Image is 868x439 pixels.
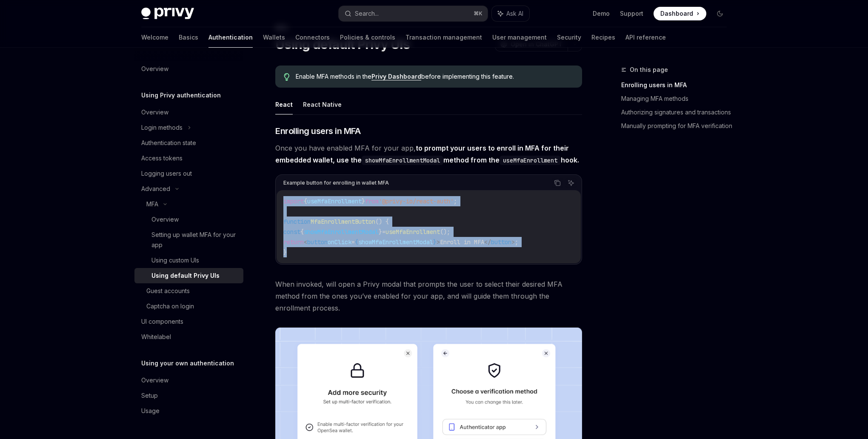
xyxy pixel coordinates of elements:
[440,228,450,236] span: ();
[620,9,643,18] a: Support
[303,94,342,114] button: React Native
[358,238,433,246] span: showMfaEnrollmentModal
[296,72,574,81] span: Enable MFA methods in the before implementing this feature.
[141,27,168,48] a: Welcome
[484,238,491,246] span: </
[134,403,243,419] a: Usage
[134,166,243,181] a: Logging users out
[141,391,158,401] div: Setup
[385,228,440,236] span: useMfaEnrollment
[379,228,382,236] span: }
[375,218,389,225] span: () {
[362,156,443,165] code: showMfaEnrollmentModal
[355,238,358,246] span: {
[146,199,158,209] div: MFA
[557,27,581,48] a: Security
[141,316,183,327] div: UI components
[621,119,734,133] a: Manually prompting for MFA verification
[300,228,304,236] span: {
[141,184,170,194] div: Advanced
[339,6,488,21] button: Search...⌘K
[362,197,365,205] span: }
[654,7,706,20] a: Dashboard
[275,278,582,314] span: When invoked, will open a Privy modal that prompts the user to select their desired MFA method fr...
[511,238,515,246] span: >
[283,177,389,188] div: Example button for enrolling in wallet MFA
[134,329,243,345] a: Whitelabel
[405,27,482,48] a: Transaction management
[454,197,457,205] span: ;
[134,299,243,314] a: Captcha on login
[621,78,734,92] a: Enrolling users in MFA
[141,406,160,416] div: Usage
[275,144,579,164] strong: to prompt your users to enroll in MFA for their embedded wallet, use the method from the hook.
[340,27,395,48] a: Policies & controls
[134,151,243,166] a: Access tokens
[307,197,362,205] span: useMfaEnrollment
[141,8,194,20] img: dark logo
[134,253,243,268] a: Using custom UIs
[141,90,221,100] h5: Using Privy authentication
[134,388,243,403] a: Setup
[284,73,290,81] svg: Tip
[275,125,360,137] span: Enrolling users in MFA
[141,375,168,385] div: Overview
[351,238,355,246] span: =
[134,283,243,299] a: Guest accounts
[371,73,421,80] a: Privy Dashboard
[134,227,243,253] a: Setting up wallet MFA for your app
[275,94,293,114] button: React
[141,358,234,368] h5: Using your own authentication
[134,135,243,151] a: Authentication state
[492,27,547,48] a: User management
[304,228,379,236] span: showMfaEnrollmentModal
[440,238,484,246] span: Enroll in MFA
[134,373,243,388] a: Overview
[506,9,523,18] span: Ask AI
[141,332,171,342] div: Whitelabel
[492,6,529,21] button: Ask AI
[365,197,379,205] span: from
[283,197,304,205] span: import
[311,218,375,225] span: MfaEnrollmentButton
[565,177,577,188] button: Ask AI
[625,27,666,48] a: API reference
[263,27,285,48] a: Wallets
[134,212,243,227] a: Overview
[355,9,379,19] div: Search...
[307,238,328,246] span: button
[474,10,483,17] span: ⌘ K
[283,218,311,225] span: function
[304,197,307,205] span: {
[328,238,351,246] span: onClick
[515,238,518,246] span: ;
[713,7,727,20] button: Toggle dark mode
[382,228,385,236] span: =
[283,248,287,256] span: }
[621,105,734,119] a: Authorizing signatures and transactions
[134,105,243,120] a: Overview
[141,64,168,74] div: Overview
[500,156,561,165] code: useMfaEnrollment
[141,107,168,117] div: Overview
[151,255,199,265] div: Using custom UIs
[283,228,300,236] span: const
[141,123,183,133] div: Login methods
[593,9,610,18] a: Demo
[379,197,454,205] span: '@privy-io/react-auth'
[660,9,693,18] span: Dashboard
[208,27,253,48] a: Authentication
[151,214,179,225] div: Overview
[491,238,511,246] span: button
[151,230,238,250] div: Setting up wallet MFA for your app
[304,238,307,246] span: <
[591,27,615,48] a: Recipes
[141,138,196,148] div: Authentication state
[621,92,734,105] a: Managing MFA methods
[179,27,198,48] a: Basics
[134,314,243,329] a: UI components
[141,168,192,179] div: Logging users out
[151,271,220,281] div: Using default Privy UIs
[146,301,194,311] div: Captcha on login
[295,27,330,48] a: Connectors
